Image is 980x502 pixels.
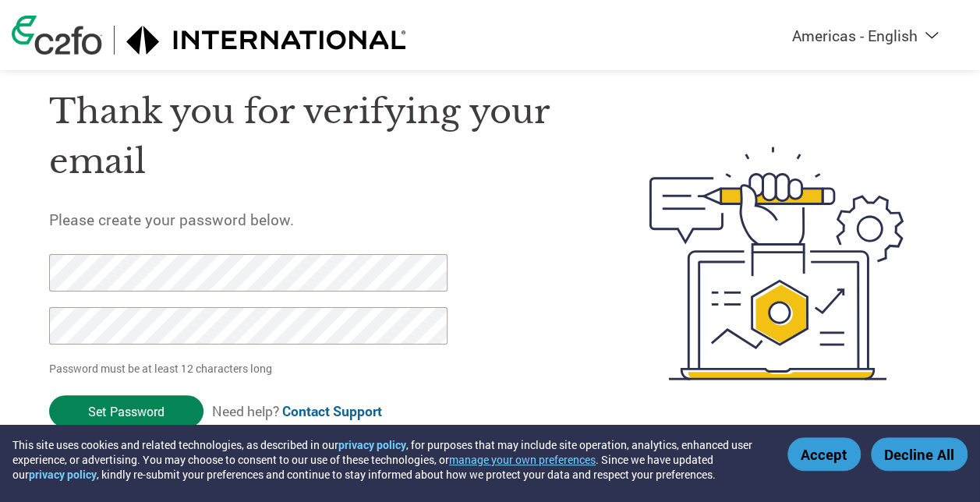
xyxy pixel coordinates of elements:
button: Accept [787,437,861,471]
div: This site uses cookies and related technologies, as described in our , for purposes that may incl... [12,437,765,482]
img: c2fo logo [12,16,102,55]
h1: Thank you for verifying your email [49,87,578,187]
input: Set Password [49,395,203,427]
button: manage your own preferences [449,452,596,467]
a: privacy policy [338,437,406,452]
a: Contact Support [282,402,382,420]
img: International Motors, LLC. [126,26,407,55]
h5: Please create your password below. [49,210,578,229]
img: create-password [622,64,931,463]
p: Password must be at least 12 characters long [49,360,451,376]
button: Decline All [871,437,968,471]
a: privacy policy [29,467,97,482]
span: Need help? [212,402,382,420]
